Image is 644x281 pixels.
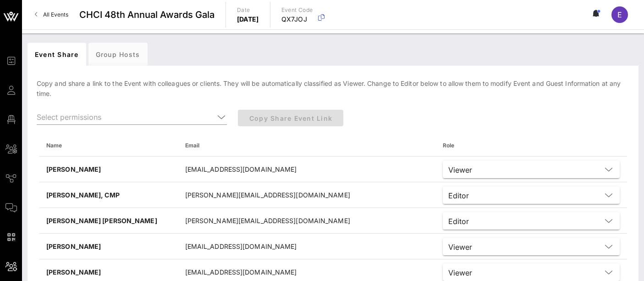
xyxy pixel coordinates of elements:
[39,182,178,208] td: [PERSON_NAME], CMP
[237,6,259,15] p: Date
[448,269,472,277] div: Viewer
[448,217,469,225] div: Editor
[28,43,86,66] div: Event Share
[443,186,620,204] div: Editor
[43,11,68,18] span: All Events
[443,161,620,178] div: Viewer
[178,182,435,208] td: [PERSON_NAME][EMAIL_ADDRESS][DOMAIN_NAME]
[448,166,472,174] div: Viewer
[281,15,313,24] p: QX7JOJ
[611,6,628,23] div: E
[39,157,178,182] td: [PERSON_NAME]
[37,110,214,124] input: Select permissions
[29,7,74,22] a: All Events
[39,135,178,157] th: Name
[178,157,435,182] td: [EMAIL_ADDRESS][DOMAIN_NAME]
[88,43,148,66] div: Group Hosts
[178,135,435,157] th: Email
[178,234,435,259] td: [EMAIL_ADDRESS][DOMAIN_NAME]
[617,10,622,19] span: E
[443,264,620,281] div: Viewer
[178,208,435,234] td: [PERSON_NAME][EMAIL_ADDRESS][DOMAIN_NAME]
[448,243,472,251] div: Viewer
[435,135,627,157] th: Role
[39,234,178,259] td: [PERSON_NAME]
[443,212,620,230] div: Editor
[39,208,178,234] td: [PERSON_NAME] [PERSON_NAME]
[448,191,469,200] div: Editor
[237,15,259,24] p: [DATE]
[79,8,215,22] span: CHCI 48th Annual Awards Gala
[281,6,313,15] p: Event Code
[443,238,620,255] div: Viewer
